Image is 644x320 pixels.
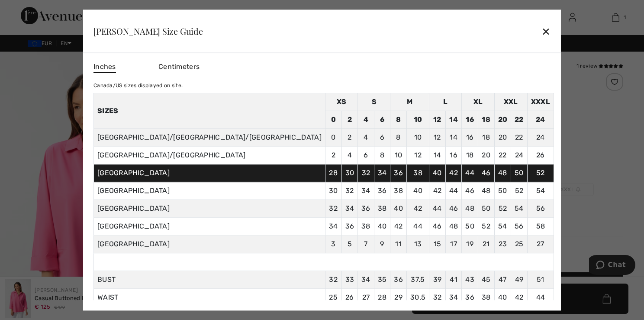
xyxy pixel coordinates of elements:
td: 50 [494,182,511,200]
td: 52 [494,200,511,218]
td: 52 [478,218,494,235]
td: 34 [341,200,358,218]
span: 32 [433,293,442,301]
td: 48 [462,200,478,218]
td: 46 [478,164,494,182]
td: 14 [429,147,446,164]
td: 22 [494,147,511,164]
td: 32 [358,164,374,182]
span: 30.5 [410,293,425,301]
td: 26 [527,147,554,164]
td: 36 [341,218,358,235]
td: 22 [511,129,528,147]
td: 24 [527,129,554,147]
td: 42 [390,218,407,235]
td: 50 [511,164,528,182]
td: 30 [341,164,358,182]
th: Sizes [93,93,325,129]
td: [GEOGRAPHIC_DATA] [93,200,325,218]
td: 22 [511,111,528,129]
td: 12 [429,129,446,147]
span: 47 [499,275,507,284]
td: 8 [390,129,407,147]
span: Chat [19,6,37,14]
td: 42 [445,164,462,182]
td: 46 [445,200,462,218]
span: 45 [482,275,491,284]
td: 54 [511,200,528,218]
span: 38 [482,293,491,301]
td: 40 [374,218,390,235]
td: 54 [494,218,511,235]
div: ✕ [541,22,551,40]
td: 34 [358,182,374,200]
td: 10 [406,111,429,129]
td: 6 [358,147,374,164]
td: WAIST [93,289,325,307]
td: 6 [374,111,390,129]
span: 36 [465,293,474,301]
td: 44 [406,218,429,235]
td: 38 [374,200,390,218]
td: 16 [462,129,478,147]
span: 51 [537,275,544,284]
td: 40 [429,164,446,182]
td: [GEOGRAPHIC_DATA] [93,218,325,235]
div: Canada/US sizes displayed on site. [93,82,554,89]
td: 13 [406,235,429,253]
td: 17 [445,235,462,253]
td: L [429,93,462,111]
span: 44 [536,293,545,301]
span: 35 [378,275,387,284]
td: XL [462,93,494,111]
span: Inches [93,62,116,73]
td: 48 [478,182,494,200]
td: 4 [341,147,358,164]
td: 0 [325,111,341,129]
td: 52 [527,164,554,182]
td: 20 [494,111,511,129]
td: 38 [390,182,407,200]
span: 27 [362,293,370,301]
td: 38 [358,218,374,235]
td: 21 [478,235,494,253]
td: 25 [511,235,528,253]
td: 48 [494,164,511,182]
span: 28 [378,293,386,301]
td: 32 [341,182,358,200]
td: 42 [429,182,446,200]
td: 34 [325,218,341,235]
td: [GEOGRAPHIC_DATA]/[GEOGRAPHIC_DATA]/[GEOGRAPHIC_DATA] [93,129,325,147]
span: 26 [345,293,354,301]
td: 24 [527,111,554,129]
td: 14 [445,111,462,129]
td: BUST [93,271,325,289]
td: 18 [462,147,478,164]
td: 30 [325,182,341,200]
td: 46 [462,182,478,200]
td: 20 [494,129,511,147]
td: [GEOGRAPHIC_DATA] [93,235,325,253]
td: 16 [445,147,462,164]
td: S [358,93,390,111]
td: 20 [478,147,494,164]
td: 15 [429,235,446,253]
td: 36 [374,182,390,200]
td: 2 [341,111,358,129]
td: XS [325,93,357,111]
td: XXL [494,93,527,111]
span: 40 [498,293,507,301]
span: 33 [345,275,354,284]
td: 8 [374,147,390,164]
td: [GEOGRAPHIC_DATA] [93,182,325,200]
td: 19 [462,235,478,253]
td: 38 [406,164,429,182]
span: 49 [515,275,524,284]
td: 24 [511,147,528,164]
span: 36 [394,275,403,284]
td: 58 [527,218,554,235]
td: 0 [325,129,341,147]
span: 34 [361,275,370,284]
td: 36 [358,200,374,218]
td: 18 [478,129,494,147]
